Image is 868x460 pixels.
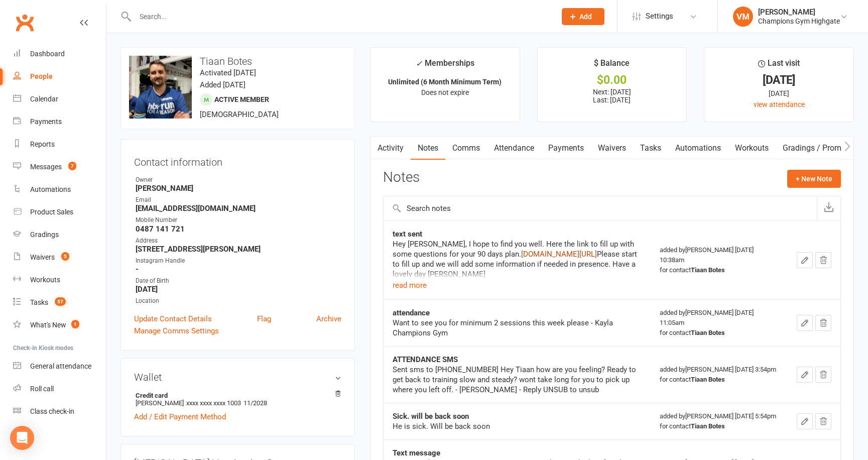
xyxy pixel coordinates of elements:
[13,88,106,110] a: Calendar
[13,110,106,133] a: Payments
[71,320,79,328] span: 1
[758,57,800,75] div: Last visit
[393,239,642,279] div: Hey [PERSON_NAME], I hope to find you well. Here the link to fill up with some questions for your...
[12,10,37,35] a: Clubworx
[30,276,60,284] div: Workouts
[13,400,106,423] a: Class kiosk mode
[646,5,673,28] span: Settings
[13,378,106,400] a: Roll call
[30,118,62,126] div: Payments
[136,245,341,254] strong: [STREET_ADDRESS][PERSON_NAME]
[129,56,192,119] img: image1741643972.png
[660,265,779,275] div: for contact
[416,57,474,75] div: Memberships
[30,253,55,261] div: Waivers
[13,133,106,156] a: Reports
[200,110,279,119] span: [DEMOGRAPHIC_DATA]
[30,407,74,415] div: Class check-in
[633,137,668,160] a: Tasks
[134,411,226,423] a: Add / Edit Payment Method
[660,421,779,431] div: for contact
[383,170,420,188] h3: Notes
[136,215,341,225] div: Mobile Number
[370,137,411,160] a: Activity
[393,229,422,239] strong: text sent
[393,412,469,421] strong: Sick. will be back soon
[691,376,725,383] strong: Tiaan Botes
[579,13,592,21] span: Add
[660,308,779,338] div: added by [PERSON_NAME] [DATE] 11:05am
[758,17,840,26] div: Champions Gym Highgate
[13,291,106,314] a: Tasks 57
[30,208,73,216] div: Product Sales
[30,385,54,393] div: Roll call
[733,7,753,27] div: VM
[594,57,630,75] div: $ Balance
[136,256,341,266] div: Instagram Handle
[61,252,69,261] span: 5
[30,362,91,370] div: General attendance
[136,184,341,193] strong: [PERSON_NAME]
[713,88,844,99] div: [DATE]
[13,269,106,291] a: Workouts
[487,137,541,160] a: Attendance
[243,399,267,407] span: 11/2028
[136,276,341,286] div: Date of Birth
[129,56,346,67] h3: Tiaan Botes
[30,163,62,171] div: Messages
[136,265,341,274] strong: -
[13,246,106,269] a: Waivers 5
[30,50,65,58] div: Dashboard
[30,72,53,80] div: People
[393,355,458,364] strong: ATTENDANCE SMS
[30,321,66,329] div: What's New
[132,10,549,24] input: Search...
[257,313,271,325] a: Flag
[541,137,591,160] a: Payments
[393,318,642,338] div: Want to see you for minimum 2 sessions this week please - Kayla Champions Gym
[13,156,106,178] a: Messages 7
[200,80,245,89] time: Added [DATE]
[393,365,642,395] div: Sent sms to [PHONE_NUMBER] Hey Tiaan how are you feeling? Ready to get back to training slow and ...
[13,314,106,336] a: What's New1
[316,313,341,325] a: Archive
[136,296,341,306] div: Location
[787,170,841,188] button: + New Note
[660,328,779,338] div: for contact
[13,65,106,88] a: People
[421,88,469,96] span: Does not expire
[691,266,725,274] strong: Tiaan Botes
[728,137,776,160] a: Workouts
[134,390,341,408] li: [PERSON_NAME]
[411,137,445,160] a: Notes
[668,137,728,160] a: Automations
[134,325,219,337] a: Manage Comms Settings
[134,153,341,168] h3: Contact information
[200,68,256,77] time: Activated [DATE]
[13,43,106,65] a: Dashboard
[758,8,840,17] div: [PERSON_NAME]
[136,224,341,234] strong: 0487 141 721
[136,204,341,213] strong: [EMAIL_ADDRESS][DOMAIN_NAME]
[393,308,430,317] strong: attendance
[713,75,844,85] div: [DATE]
[384,196,817,220] input: Search notes
[754,100,805,108] a: view attendance
[445,137,487,160] a: Comms
[660,375,779,385] div: for contact
[13,201,106,223] a: Product Sales
[10,426,34,450] div: Open Intercom Messenger
[691,329,725,336] strong: Tiaan Botes
[214,95,269,103] span: Active member
[393,421,642,431] div: He is sick. Will be back soon
[388,78,502,86] strong: Unlimited (6 Month Minimum Term)
[660,365,779,385] div: added by [PERSON_NAME] [DATE] 3:54pm
[55,297,66,306] span: 57
[136,285,341,294] strong: [DATE]
[562,8,604,25] button: Add
[393,448,440,457] strong: Text message
[136,236,341,246] div: Address
[30,185,71,193] div: Automations
[30,140,55,148] div: Reports
[136,195,341,205] div: Email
